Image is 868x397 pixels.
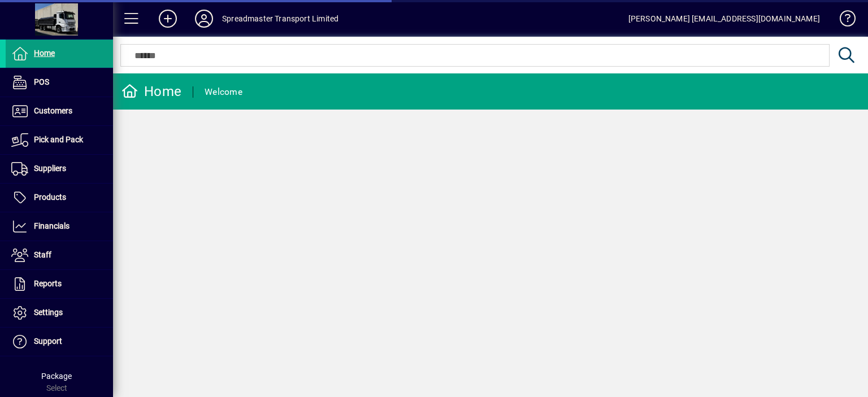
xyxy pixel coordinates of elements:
[34,193,66,202] span: Products
[6,241,113,269] a: Staff
[34,106,72,115] span: Customers
[6,184,113,212] a: Products
[222,10,338,28] div: Spreadmaster Transport Limited
[34,308,63,317] span: Settings
[6,299,113,327] a: Settings
[6,126,113,154] a: Pick and Pack
[34,337,62,346] span: Support
[41,372,72,381] span: Package
[6,212,113,241] a: Financials
[6,328,113,356] a: Support
[6,155,113,183] a: Suppliers
[831,2,854,39] a: Knowledge Base
[6,270,113,298] a: Reports
[121,82,181,101] div: Home
[34,135,83,144] span: Pick and Pack
[186,8,222,29] button: Profile
[150,8,186,29] button: Add
[205,83,242,101] div: Welcome
[34,279,62,288] span: Reports
[34,77,49,86] span: POS
[34,49,55,58] span: Home
[34,250,51,259] span: Staff
[34,164,66,173] span: Suppliers
[6,68,113,97] a: POS
[34,221,70,230] span: Financials
[628,10,820,28] div: [PERSON_NAME] [EMAIL_ADDRESS][DOMAIN_NAME]
[6,97,113,125] a: Customers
